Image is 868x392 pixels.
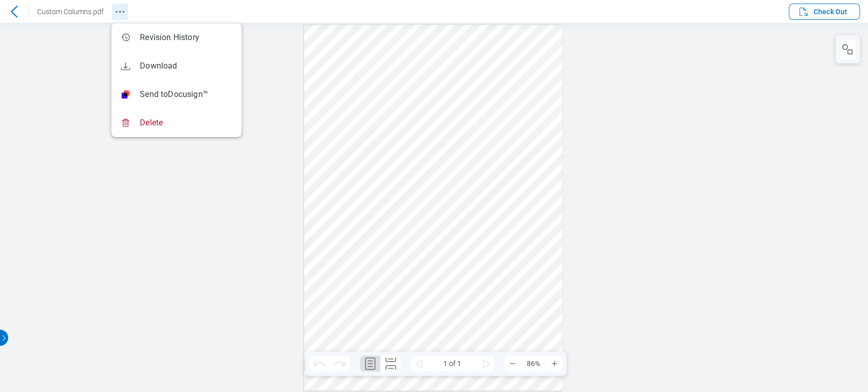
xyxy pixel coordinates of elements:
[111,23,242,137] ul: Revision History
[140,89,208,100] span: Send to Docusign™
[122,90,130,99] img: Docusign Logo
[789,4,860,20] button: Check Out
[37,8,104,16] span: Custom Columns.pdf
[504,355,521,372] button: Zoom Out
[119,60,177,72] div: Download
[521,355,546,372] span: 86%
[380,355,401,372] button: Continuous Page Layout
[814,7,847,17] span: Check Out
[546,355,562,372] button: Zoom In
[119,31,199,44] div: Revision History
[309,355,330,372] button: Undo
[140,117,163,128] span: Delete
[360,355,380,372] button: Single Page Layout
[427,355,478,372] span: 1 of 1
[112,4,128,20] button: Revision History
[330,355,350,372] button: Redo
